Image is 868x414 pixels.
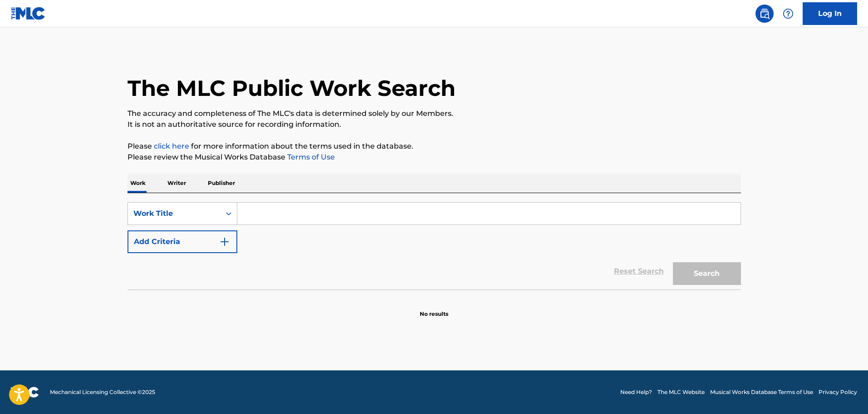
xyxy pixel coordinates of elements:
[128,230,237,253] button: Add Criteria
[11,387,39,398] img: logo
[133,208,215,219] div: Work Title
[803,2,857,25] a: Log In
[759,8,770,19] img: search
[779,5,797,23] div: Help
[819,388,857,396] a: Privacy Policy
[755,5,774,23] a: Public Search
[710,388,813,396] a: Musical Works Database Terms of Use
[165,174,189,193] p: Writer
[50,388,155,396] span: Mechanical Licensing Collective © 2025
[154,142,189,150] a: click here
[657,388,705,396] a: The MLC Website
[219,236,230,247] img: 9d2ae6d4665cec9f34b9.svg
[11,7,46,20] img: MLC Logo
[128,108,741,119] p: The accuracy and completeness of The MLC's data is determined solely by our Members.
[420,299,448,318] p: No results
[285,153,335,161] a: Terms of Use
[128,152,741,163] p: Please review the Musical Works Database
[128,174,148,193] p: Work
[620,388,652,396] a: Need Help?
[128,202,741,289] form: Search Form
[128,75,456,102] h1: The MLC Public Work Search
[128,141,741,152] p: Please for more information about the terms used in the database.
[783,8,794,19] img: help
[128,119,741,130] p: It is not an authoritative source for recording information.
[205,174,238,193] p: Publisher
